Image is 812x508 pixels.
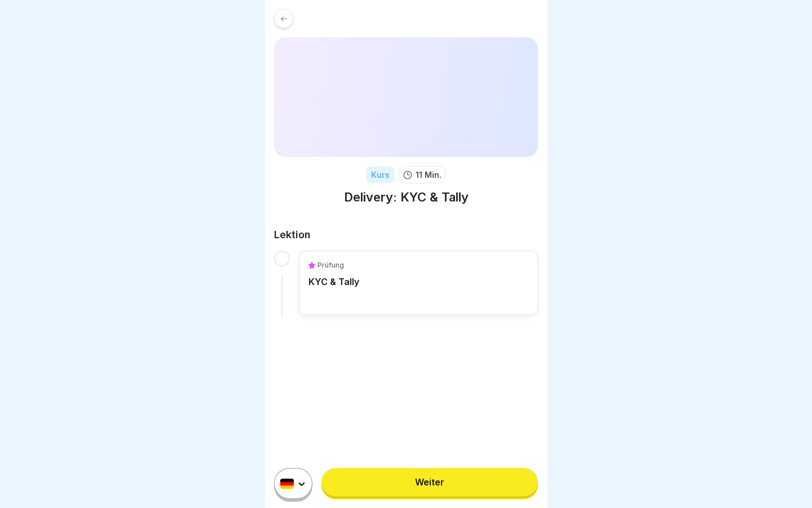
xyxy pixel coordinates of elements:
[280,479,294,489] img: de.svg
[308,276,359,287] p: KYC & Tally
[367,167,394,183] div: Kurs
[416,169,442,181] p: 11 Min.
[344,189,469,205] h1: Delivery: KYC & Tally
[274,228,538,242] h2: Lektion
[321,468,538,496] a: Weiter
[317,260,344,270] p: Prüfung
[308,260,528,305] a: PrüfungKYC & Tally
